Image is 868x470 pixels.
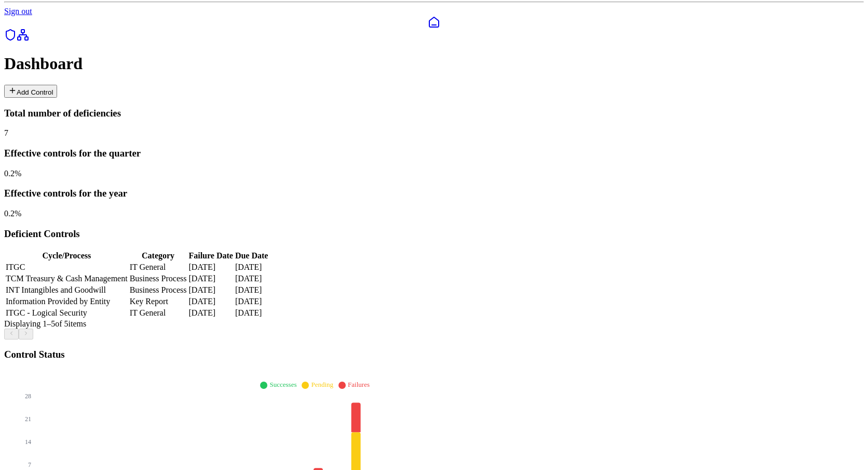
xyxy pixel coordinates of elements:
[19,329,33,340] button: Next
[4,148,864,159] h3: Effective controls for the quarter
[5,251,128,261] th: Cycle/Process
[28,461,31,468] tspan: 7
[129,251,187,261] th: Category
[348,381,370,388] span: Failures
[4,16,864,29] a: Dashboard
[188,262,233,272] td: [DATE]
[4,34,17,43] a: SOC
[235,273,269,284] td: [DATE]
[5,273,128,284] td: TCM Treasury & Cash Management
[5,308,128,318] td: ITGC - Logical Security
[5,296,128,307] td: Information Provided by Entity
[4,108,864,119] h3: Total number of deficiencies
[188,273,233,284] td: [DATE]
[129,262,187,272] td: IT General
[129,296,187,307] td: Key Report
[25,438,31,446] tspan: 14
[17,34,29,43] a: Integrations
[4,319,86,328] span: Displaying 1– 5 of 5 items
[129,308,187,318] td: IT General
[311,381,333,388] span: Pending
[4,54,864,73] h1: Dashboard
[235,308,269,318] td: [DATE]
[4,169,21,178] span: 0.2 %
[235,285,269,295] td: [DATE]
[4,7,32,16] a: Sign out
[269,381,296,388] span: Successes
[4,85,57,98] button: Add Control
[4,329,19,340] button: Previous
[235,251,269,261] th: Due Date
[235,262,269,272] td: [DATE]
[129,285,187,295] td: Business Process
[4,228,864,240] h3: Deficient Controls
[235,296,269,307] td: [DATE]
[188,285,233,295] td: [DATE]
[129,273,187,284] td: Business Process
[188,251,233,261] th: Failure Date
[4,209,21,218] span: 0.2 %
[188,296,233,307] td: [DATE]
[4,128,8,137] span: 7
[25,415,31,423] tspan: 21
[5,262,128,272] td: ITGC
[25,393,31,400] tspan: 28
[188,308,233,318] td: [DATE]
[5,285,128,295] td: INT Intangibles and Goodwill
[4,349,864,360] h3: Control Status
[4,188,864,199] h3: Effective controls for the year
